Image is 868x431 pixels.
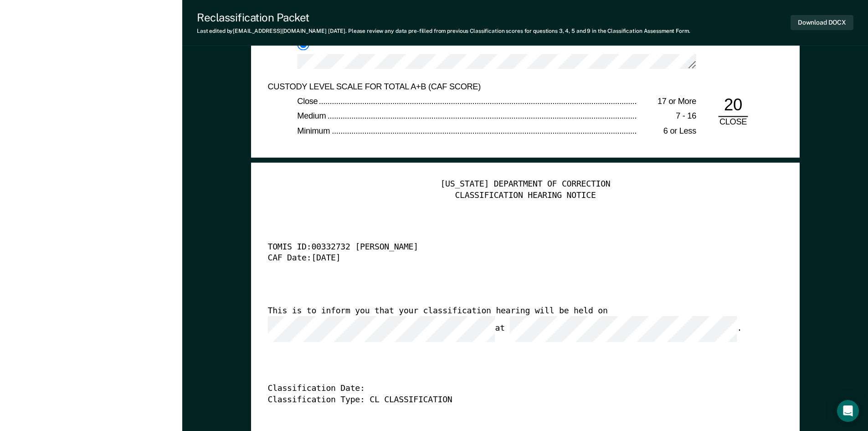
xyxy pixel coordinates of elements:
[267,179,783,190] div: [US_STATE] DEPARTMENT OF CORRECTION
[297,126,331,135] span: Minimum
[267,253,757,264] div: CAF Date: [DATE]
[267,82,667,93] div: CUSTODY LEVEL SCALE FOR TOTAL A+B (CAF SCORE)
[837,400,859,422] div: Open Intercom Messenger
[197,11,690,24] div: Reclassification Packet
[267,190,783,201] div: CLASSIFICATION HEARING NOTICE
[197,28,690,34] div: Last edited by [EMAIL_ADDRESS][DOMAIN_NAME] . Please review any data pre-filled from previous Cla...
[267,395,757,405] div: Classification Type: CL CLASSIFICATION
[637,112,696,123] div: 7 - 16
[718,95,748,117] div: 20
[791,15,853,30] button: Download DOCX
[637,97,696,108] div: 17 or More
[637,126,696,137] div: 6 or Less
[297,97,319,106] span: Close
[267,306,757,342] div: This is to inform you that your classification hearing will be held on at .
[297,112,328,121] span: Medium
[711,117,755,128] div: CLOSE
[267,384,757,395] div: Classification Date:
[328,28,345,34] span: [DATE]
[313,38,359,47] span: Two or More
[267,242,757,253] div: TOMIS ID: 00332732 [PERSON_NAME]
